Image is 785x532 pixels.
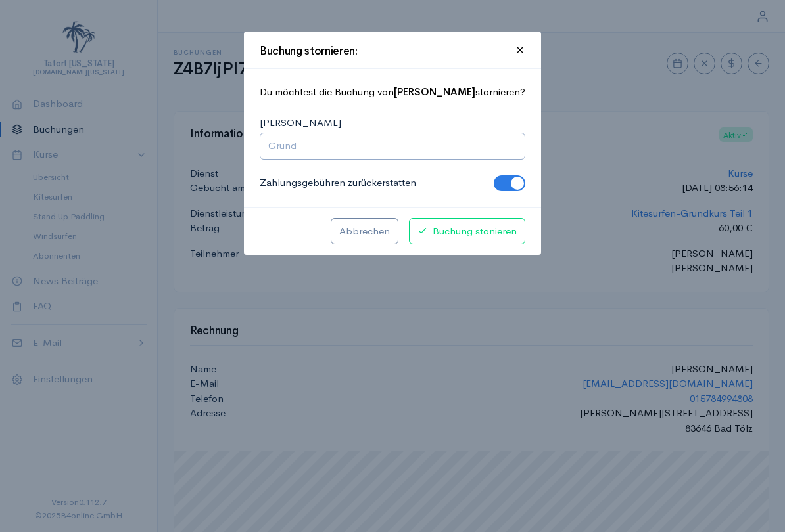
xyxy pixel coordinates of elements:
input: Grund [268,139,517,154]
span: Abbrechen [339,224,390,239]
button: Abbrechen [331,218,398,245]
span: Du möchtest die Buchung von stornieren? [260,85,525,100]
span: Buchung stonieren [417,224,517,239]
button: Buchung stonieren [409,218,525,245]
label: Zahlungsgebühren zurückerstatten [260,175,416,191]
div: Buchung stornieren: [260,45,358,58]
label: [PERSON_NAME] [260,116,525,131]
b: [PERSON_NAME] [394,85,475,98]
